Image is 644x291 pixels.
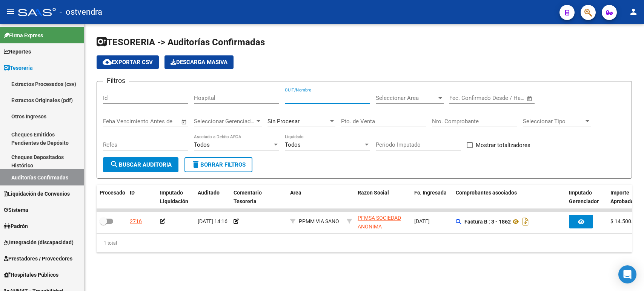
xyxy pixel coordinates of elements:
span: Descarga Masiva [171,59,227,66]
mat-icon: delete [191,160,200,169]
span: Hospitales Públicos [4,271,58,279]
span: Sistema [4,206,28,214]
span: Fc. Ingresada [414,190,447,196]
datatable-header-cell: Imputado Gerenciador [566,185,607,210]
mat-icon: menu [6,7,15,16]
span: Razon Social [358,190,389,196]
span: Seleccionar Area [376,95,437,101]
button: Descarga Masiva [164,55,234,69]
div: 2716 [130,217,142,226]
datatable-header-cell: Razon Social [355,185,411,210]
datatable-header-cell: Comprobantes asociados [453,185,566,210]
datatable-header-cell: Comentario Tesoreria [231,185,287,210]
span: Importe Aprobado [610,190,634,204]
button: Buscar Auditoria [103,157,178,172]
datatable-header-cell: Procesado [97,185,127,210]
span: Exportar CSV [103,59,153,66]
strong: Factura B : 3 - 1862 [464,219,511,225]
span: Prestadores / Proveedores [4,254,72,263]
div: Open Intercom Messenger [618,265,636,283]
span: Comprobantes asociados [456,190,517,196]
span: Imputado Liquidación [160,190,188,204]
span: Liquidación de Convenios [4,190,70,198]
mat-icon: cloud_download [103,57,112,66]
datatable-header-cell: Imputado Liquidación [157,185,195,210]
span: Seleccionar Gerenciador [194,118,255,125]
datatable-header-cell: ID [127,185,157,210]
span: Padrón [4,222,28,230]
datatable-header-cell: Auditado [195,185,231,210]
span: Auditado [198,190,220,196]
mat-icon: person [629,7,638,16]
input: Start date [449,95,474,101]
h3: Filtros [103,75,129,86]
span: ID [130,190,135,196]
span: PFMSA SOCIEDAD ANONIMA [358,215,401,230]
span: Buscar Auditoria [110,161,172,168]
span: Sin Procesar [267,118,300,125]
span: Procesado [100,190,125,196]
datatable-header-cell: Area [287,185,344,210]
span: Mostrar totalizadores [476,141,530,150]
span: Firma Express [4,31,43,40]
span: Borrar Filtros [191,161,246,168]
app-download-masive: Descarga masiva de comprobantes (adjuntos) [164,55,234,69]
span: Imputado Gerenciador [569,190,599,204]
span: - ostvendra [60,4,102,20]
span: Area [290,190,301,196]
span: TESORERIA -> Auditorías Confirmadas [97,37,265,47]
div: 1 total [97,234,632,253]
button: Borrar Filtros [184,157,252,172]
div: - 33710913639 [358,214,408,230]
span: [DATE] [414,218,430,224]
span: Integración (discapacidad) [4,238,74,247]
span: PPMM VIA SANO [299,218,339,224]
span: Todos [194,141,210,148]
span: Tesorería [4,64,33,72]
input: End date [481,95,517,101]
span: Reportes [4,47,31,56]
datatable-header-cell: Fc. Ingresada [411,185,453,210]
button: Exportar CSV [97,55,159,69]
span: Todos [285,141,301,148]
i: Descargar documento [521,216,530,228]
span: Seleccionar Tipo [523,118,584,125]
mat-icon: search [110,160,119,169]
button: Open calendar [180,118,189,126]
span: [DATE] 14:16 [198,218,227,224]
span: Comentario Tesoreria [234,190,262,204]
button: Open calendar [526,94,534,103]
